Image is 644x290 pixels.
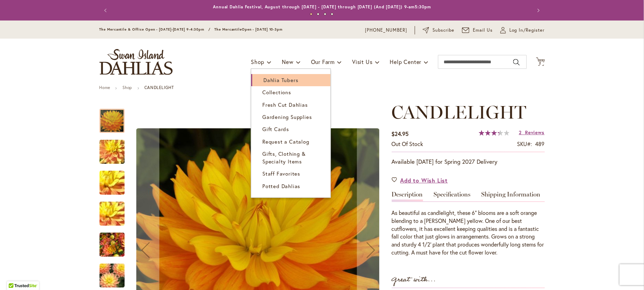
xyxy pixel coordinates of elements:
[531,3,545,17] button: Next
[509,27,545,34] span: Log In/Register
[100,27,242,32] span: The Mercantile & Office Open - [DATE]-[DATE] 9-4:30pm / The Mercantile
[482,191,541,201] a: Shipping Information
[5,265,25,285] iframe: Launch Accessibility Center
[262,170,300,177] span: Staff Favorites
[392,274,436,285] strong: Great with...
[392,209,545,257] div: As beautiful as candlelight, these 6" blooms are a soft orange blending to a [PERSON_NAME] yellow...
[100,226,132,257] div: CANDLELIGHT
[282,58,293,65] span: New
[242,27,283,32] span: Open - [DATE] 10-3pm
[392,101,526,123] span: CANDLELIGHT
[262,113,312,120] span: Gardening Supplies
[331,13,333,15] button: 4 of 4
[262,101,308,108] span: Fresh Cut Dahlias
[87,195,137,233] img: CANDLELIGHT
[100,195,132,226] div: CANDLELIGHT
[251,123,331,135] a: Gift Cards
[87,164,137,202] img: CANDLELIGHT
[100,85,110,90] a: Home
[433,27,455,34] span: Subscribe
[525,129,545,136] span: Reviews
[392,176,448,184] a: Add to Wish List
[365,27,407,34] a: [PHONE_NUMBER]
[519,129,544,136] a: 2 Reviews
[262,150,306,164] span: Gifts, Clothing & Specialty Items
[100,102,132,133] div: CANDLELIGHT
[262,183,300,190] span: Potted Dahlias
[392,191,423,201] a: Description
[311,58,335,65] span: Our Farm
[263,76,298,83] span: Dahlia Tubers
[536,57,545,67] button: 2
[317,13,319,15] button: 2 of 4
[213,4,431,9] a: Annual Dahlia Festival, August through [DATE] - [DATE] through [DATE] (And [DATE]) 9-am5:30pm
[392,158,545,166] p: Available [DATE] for Spring 2027 Delivery
[535,140,545,148] div: 489
[517,140,532,147] strong: SKU
[87,133,137,171] img: CANDLELIGHT
[251,58,264,65] span: Shop
[392,140,423,147] span: Out of stock
[100,3,113,17] button: Previous
[310,13,312,15] button: 1 of 4
[539,61,542,65] span: 2
[324,13,326,15] button: 3 of 4
[392,130,409,137] span: $24.95
[434,191,471,201] a: Specifications
[390,58,422,65] span: Help Center
[100,49,173,75] a: store logo
[473,27,493,34] span: Email Us
[352,58,372,65] span: Visit Us
[100,133,132,164] div: CANDLELIGHT
[262,89,291,96] span: Collections
[392,191,545,257] div: Detailed Product Info
[100,257,132,288] div: CANDLELIGHT
[462,27,493,34] a: Email Us
[479,130,509,136] div: 67%
[122,85,132,90] a: Shop
[100,228,125,261] img: CANDLELIGHT
[392,140,423,148] div: Availability
[500,27,545,34] a: Log In/Register
[262,138,309,145] span: Request a Catalog
[519,129,522,136] span: 2
[400,176,448,184] span: Add to Wish List
[144,85,174,90] strong: CANDLELIGHT
[423,27,454,34] a: Subscribe
[100,164,132,195] div: CANDLELIGHT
